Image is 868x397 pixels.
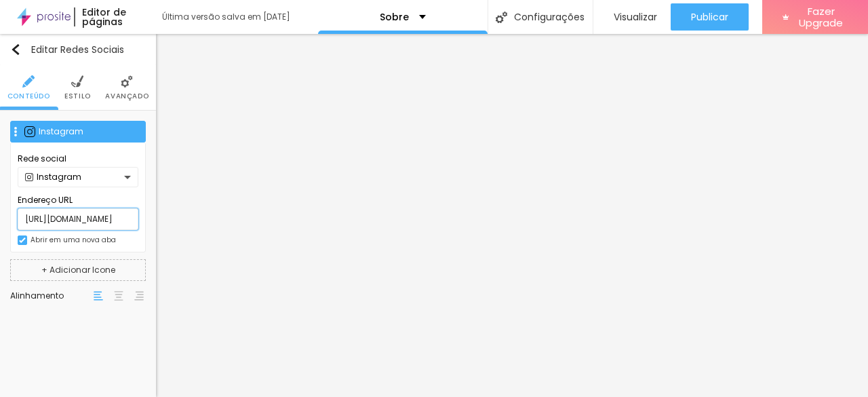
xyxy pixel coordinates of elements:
span: Publicar [691,12,728,22]
span: Estilo [64,93,91,100]
button: Publicar [671,3,749,31]
p: Sobre [380,12,409,22]
img: Icone [22,75,35,88]
iframe: Editor [156,34,868,397]
img: Icone [10,44,21,55]
div: Editor de páginas [74,7,148,26]
div: Abrir em uma nova aba [31,237,116,244]
img: Icone [19,237,26,244]
img: Icone [71,75,83,88]
img: paragraph-center-align.svg [114,291,123,301]
img: Icone [11,127,20,136]
div: Editar Redes Sociais [10,44,124,55]
div: Última versão salva em [DATE] [162,13,318,21]
div: Instagram [39,128,138,136]
button: Visualizar [593,3,671,31]
img: Icone [496,12,507,23]
img: Icone [121,75,133,88]
button: + Adicionar Icone [10,259,146,281]
span: Fazer Upgrade [795,5,848,29]
div: Instagram [25,173,124,181]
img: paragraph-left-align.svg [94,291,103,301]
span: Rede social [18,153,138,165]
label: Endereço URL [18,194,138,206]
img: paragraph-right-align.svg [134,291,144,301]
div: Alinhamento [10,292,92,300]
span: Conteúdo [7,93,50,100]
img: Instagram [25,173,33,181]
span: Visualizar [614,12,657,22]
span: Avançado [105,93,149,100]
img: Instagram [24,126,35,137]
